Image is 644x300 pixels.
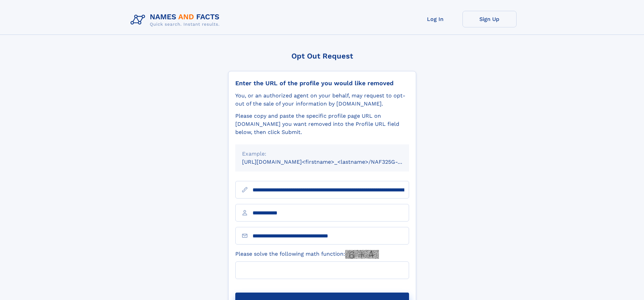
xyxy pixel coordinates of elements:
[235,79,409,87] div: Enter the URL of the profile you would like removed
[242,159,422,165] small: [URL][DOMAIN_NAME]<firstname>_<lastname>/NAF325G-xxxxxxxx
[128,11,225,29] img: Logo Names and Facts
[228,52,416,60] div: Opt Out Request
[235,112,409,136] div: Please copy and paste the specific profile page URL on [DOMAIN_NAME] you want removed into the Pr...
[235,92,409,108] div: You, or an authorized agent on your behalf, may request to opt-out of the sale of your informatio...
[462,11,517,27] a: Sign Up
[235,250,379,259] label: Please solve the following math function:
[242,150,402,158] div: Example:
[408,11,462,27] a: Log In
